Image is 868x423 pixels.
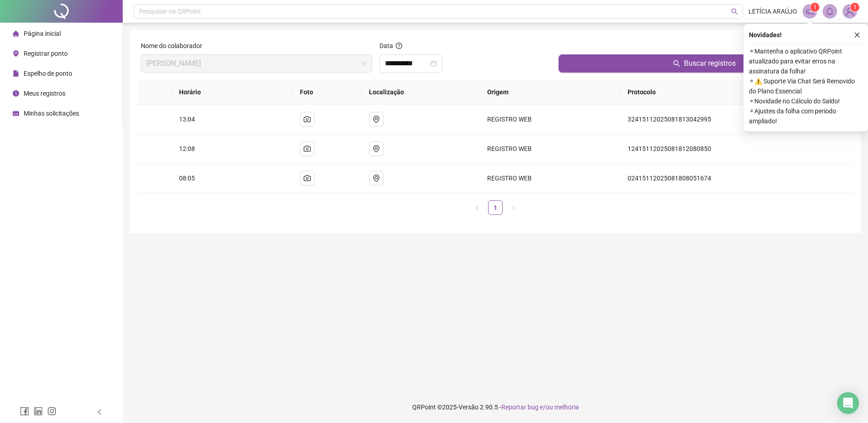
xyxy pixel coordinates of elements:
button: right [506,200,521,215]
span: Espelho de ponto [24,70,72,77]
td: REGISTRO WEB [480,164,620,193]
span: Reportar bug e/ou melhoria [501,404,579,411]
span: Buscar registros [684,58,736,69]
footer: QRPoint © 2025 - 2.90.5 - [123,391,868,423]
li: Próxima página [506,200,521,215]
li: Página anterior [470,200,484,215]
span: Novidades ! [749,30,782,40]
span: ⚬ Novidade no Cálculo do Saldo! [749,96,863,106]
span: Meus registros [24,90,65,97]
span: bell [826,7,834,15]
span: LETÍCIA ARAÚJO [748,6,797,16]
span: facebook [20,407,29,416]
span: environment [373,116,380,123]
li: 1 [488,200,503,215]
span: 12:08 [179,145,195,152]
span: Minhas solicitações [24,110,79,117]
span: home [13,30,19,37]
span: environment [373,175,380,182]
span: Data [379,42,393,49]
sup: Atualize o seu contato no menu Meus Dados [850,3,859,12]
button: left [470,200,484,215]
img: 83917 [843,5,857,18]
div: Open Intercom Messenger [837,392,859,414]
span: file [13,70,19,77]
button: Buscar registros [559,54,850,73]
span: right [511,205,516,211]
span: Página inicial [24,30,61,37]
td: REGISTRO WEB [480,105,620,134]
th: Protocolo [620,80,853,105]
span: 13:04 [179,116,195,123]
span: camera [304,145,311,152]
span: environment [13,50,19,57]
span: LETÍCIA DE OLIVEIRA ARAÚJO [146,55,367,72]
span: search [673,60,680,67]
span: schedule [13,110,19,117]
th: Localização [362,80,479,105]
a: 1 [489,201,502,214]
span: left [474,205,480,211]
span: search [731,8,738,15]
span: 1 [853,4,857,10]
th: Origem [480,80,620,105]
th: Foto [293,80,362,105]
span: notification [806,7,814,15]
label: Nome do colaborador [141,41,208,51]
span: ⚬ ⚠️ Suporte Via Chat Será Removido do Plano Essencial [749,76,863,96]
sup: 1 [810,3,819,12]
th: Horário [172,80,258,105]
span: 08:05 [179,175,195,182]
span: clock-circle [13,90,19,97]
span: linkedin [34,407,43,416]
span: 1 [813,4,817,10]
span: question-circle [396,43,402,49]
span: Versão [459,404,479,411]
span: left [96,409,103,415]
span: environment [373,145,380,152]
td: 32415112025081813042995 [620,105,853,134]
span: camera [304,116,311,123]
td: 02415112025081808051674 [620,164,853,193]
span: ⚬ Mantenha o aplicativo QRPoint atualizado para evitar erros na assinatura da folha! [749,46,863,76]
td: REGISTRO WEB [480,134,620,164]
span: close [854,32,860,38]
span: ⚬ Ajustes da folha com período ampliado! [749,106,863,126]
span: instagram [47,407,56,416]
span: Registrar ponto [24,50,68,57]
td: 12415112025081812080850 [620,134,853,164]
span: camera [304,175,311,182]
